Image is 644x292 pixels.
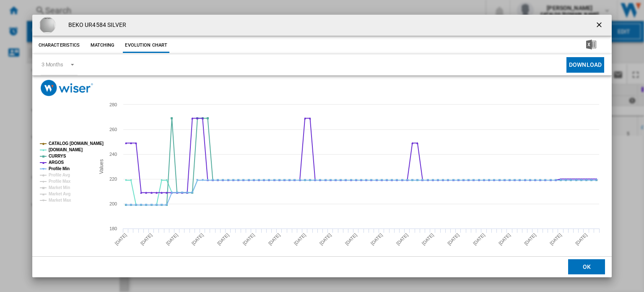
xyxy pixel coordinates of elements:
md-dialog: Product popup [32,15,612,278]
tspan: [DATE] [165,232,179,246]
button: Download in Excel [573,38,610,53]
tspan: [DATE] [523,232,537,246]
tspan: [DATE] [549,232,563,246]
tspan: Values [98,159,104,174]
tspan: [DATE] [114,232,127,246]
ng-md-icon: getI18NText('BUTTONS.CLOSE_DIALOG') [595,21,605,31]
tspan: [DATE] [241,232,255,246]
tspan: [DOMAIN_NAME] [49,147,83,152]
tspan: Profile Min [49,166,70,171]
tspan: 240 [109,152,117,157]
tspan: [DATE] [293,232,306,246]
tspan: [DATE] [344,232,358,246]
tspan: [DATE] [267,232,281,246]
tspan: [DATE] [498,232,512,246]
h4: BEKO UR4584 SILVER [64,21,127,29]
button: Evolution chart [123,38,169,53]
button: getI18NText('BUTTONS.CLOSE_DIALOG') [592,17,608,34]
tspan: CURRYS [49,154,66,158]
tspan: Profile Max [49,179,71,184]
img: excel-24x24.png [586,39,596,50]
img: logo_wiser_300x94.png [41,80,93,96]
tspan: Market Avg [49,192,70,196]
button: Characteristics [36,38,82,53]
tspan: Profile Avg [49,173,70,177]
tspan: [DATE] [216,232,230,246]
tspan: [DATE] [395,232,409,246]
tspan: 180 [109,226,117,231]
tspan: 200 [109,201,117,206]
button: Matching [84,38,121,53]
tspan: ARGOS [49,160,64,165]
tspan: Market Min [49,185,70,190]
img: 1121854_R_Z001A [39,17,56,34]
tspan: [DATE] [139,232,153,246]
tspan: 220 [109,176,117,182]
tspan: [DATE] [574,232,588,246]
tspan: Market Max [49,198,71,203]
tspan: [DATE] [319,232,332,246]
tspan: [DATE] [447,232,460,246]
tspan: 280 [109,102,117,107]
div: 3 Months [42,61,63,68]
tspan: [DATE] [190,232,204,246]
button: OK [568,260,605,275]
tspan: 260 [109,127,117,132]
tspan: [DATE] [421,232,435,246]
tspan: CATALOG [DOMAIN_NAME] [49,141,104,146]
button: Download [566,57,604,73]
tspan: [DATE] [472,232,486,246]
tspan: [DATE] [370,232,384,246]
